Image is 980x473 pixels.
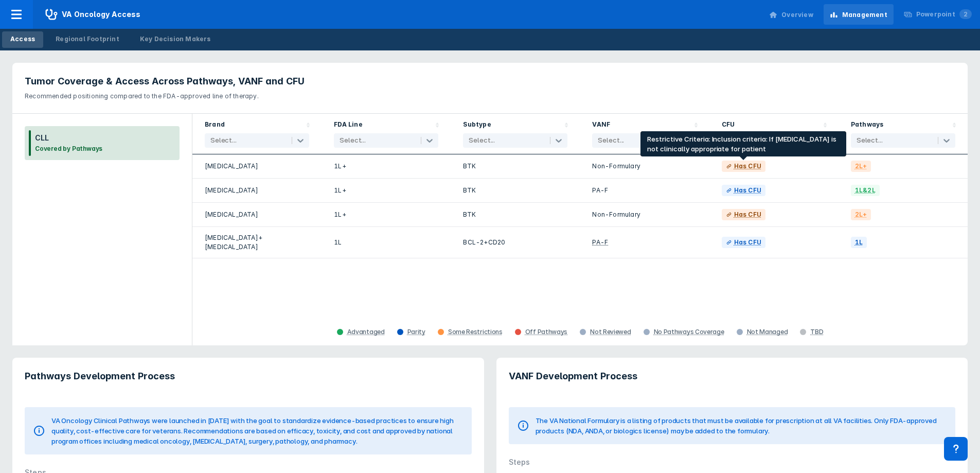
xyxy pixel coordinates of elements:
[944,437,968,461] div: Contact Support
[35,144,102,154] h3: Covered by Pathways
[47,31,128,48] a: Regional Footprint
[851,209,871,220] span: 2L+
[463,185,567,196] div: BTK
[722,185,765,196] a: Has CFU
[509,370,956,382] h3: VANF Development Process
[448,328,503,336] div: Some Restrictions
[592,185,697,196] div: PA-F
[916,10,972,19] div: Powerpoint
[2,31,43,48] a: Access
[509,457,956,468] div: Steps
[451,114,580,154] div: Sort
[463,120,491,131] div: Subtype
[734,238,761,247] div: Has CFU
[810,328,823,336] div: TBD
[35,132,102,144] h3: CLL
[334,120,363,131] div: FDA Line
[709,114,839,154] div: Sort
[824,4,894,25] a: Management
[25,370,472,382] h3: Pathways Development Process
[192,114,322,154] div: Sort
[56,34,119,44] div: Regional Footprint
[347,328,385,336] div: Advantaged
[851,237,867,248] span: 1L
[205,120,225,131] div: Brand
[205,209,309,220] div: [MEDICAL_DATA]
[25,75,955,87] h3: Tumor Coverage & Access Across Pathways, VANF and CFU
[407,328,425,336] div: Parity
[334,233,438,252] div: 1L
[205,185,309,196] div: [MEDICAL_DATA]
[734,162,761,171] div: Has CFU
[10,34,35,44] div: Access
[592,209,697,220] div: Non-Formulary
[763,4,819,25] a: Overview
[334,161,438,172] div: 1L+
[463,233,567,252] div: BCL-2+CD20
[525,328,567,336] div: Off Pathways
[654,328,724,336] div: No Pathways Coverage
[722,161,765,172] a: Has CFU
[132,31,219,48] a: Key Decision Makers
[842,10,887,20] div: Management
[734,210,761,219] div: Has CFU
[25,87,955,101] p: Recommended positioning compared to the FDA-approved line of therapy.
[851,161,871,172] span: 2L+
[592,161,697,172] div: Non-Formulary
[590,328,631,336] div: Not Reviewed
[959,9,972,19] span: 2
[722,237,765,248] a: Has CFU
[839,114,968,154] div: Sort
[463,209,567,220] div: BTK
[463,161,567,172] div: BTK
[205,233,309,252] div: [MEDICAL_DATA]+[MEDICAL_DATA]
[592,238,608,247] div: PA-F
[322,114,451,154] div: Sort
[51,415,457,446] span: VA Oncology Clinical Pathways were launched in [DATE] with the goal to standardize evidence-based...
[851,185,880,196] span: 1L&2L
[334,185,438,196] div: 1L+
[781,10,813,20] div: Overview
[722,120,735,131] div: CFU
[580,114,709,154] div: Sort
[734,186,761,195] div: Has CFU
[722,209,765,220] a: Has CFU
[334,209,438,220] div: 1L+
[205,161,309,172] div: [MEDICAL_DATA]
[851,120,884,131] div: Pathways
[747,328,788,336] div: Not Managed
[536,415,941,436] span: The VA National Formulary is a listing of products that must be available for prescription at all...
[140,34,211,44] div: Key Decision Makers
[592,120,610,131] div: VANF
